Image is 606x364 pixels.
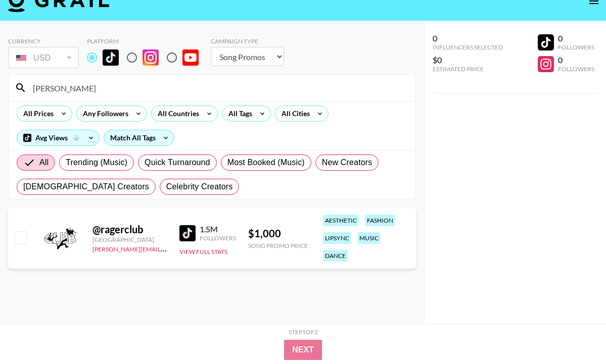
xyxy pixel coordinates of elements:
div: 0 [558,55,594,65]
div: 0 [558,33,594,43]
div: Currency is locked to USD [8,45,79,70]
span: New Creators [322,157,372,169]
div: Followers [200,234,236,242]
img: TikTok [103,49,119,66]
div: Campaign Type [211,37,284,45]
div: aesthetic [323,215,359,226]
span: Celebrity Creators [166,181,233,193]
div: 1.5M [200,224,236,234]
div: music [357,232,381,244]
div: [GEOGRAPHIC_DATA] [92,236,167,243]
div: dance [323,250,348,262]
div: $0 [433,55,503,65]
div: Followers [558,65,594,73]
div: USD [10,49,77,67]
span: [DEMOGRAPHIC_DATA] Creators [23,181,149,193]
div: $ 1,000 [248,227,308,240]
div: All Tags [222,106,254,121]
a: [PERSON_NAME][EMAIL_ADDRESS][DOMAIN_NAME] [92,243,242,253]
div: All Cities [275,106,312,121]
div: All Countries [152,106,201,121]
div: Song Promo Price [248,242,308,249]
button: Next [284,340,322,360]
img: Instagram [143,49,159,66]
div: Step 1 of 2 [289,328,318,336]
span: Trending (Music) [66,157,127,169]
div: Avg Views [17,130,99,145]
div: Followers [558,43,594,51]
span: Most Booked (Music) [227,157,305,169]
span: All [39,157,49,169]
div: Any Followers [77,106,130,121]
input: Search by User Name [27,80,409,96]
div: fashion [365,215,395,226]
div: @ ragerclub [92,223,167,236]
div: Currency [8,37,79,45]
img: YouTube [182,49,199,66]
iframe: Drift Widget Chat Controller [555,314,594,352]
button: View Full Stats [179,248,227,255]
div: Match All Tags [104,130,174,145]
span: Quick Turnaround [145,157,210,169]
div: Influencers Selected [433,43,503,51]
div: lipsync [323,232,351,244]
div: Estimated Price [433,65,503,73]
div: All Prices [17,106,56,121]
img: TikTok [179,225,196,241]
div: Platform [87,37,207,45]
div: 0 [433,33,503,43]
